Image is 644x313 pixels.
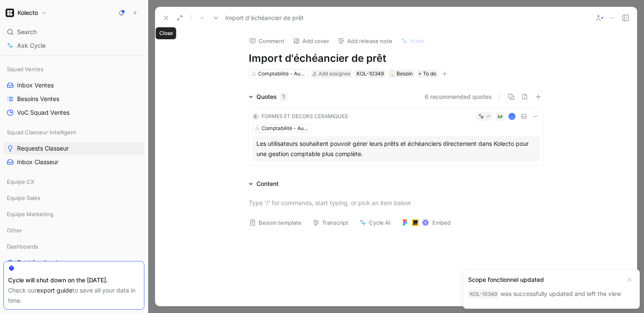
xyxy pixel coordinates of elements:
[256,92,287,102] div: Quotes
[3,63,144,75] div: Squad Ventes
[417,70,438,78] div: To do
[3,224,144,237] div: Other
[8,275,140,285] div: Cycle will shut down on the [DATE].
[3,7,49,19] button: KolectoKolecto
[3,191,144,207] div: Equipe Sales
[258,70,306,78] div: Comptabilité - Autres
[3,256,144,269] a: Total feedbacks par scope
[17,95,59,103] span: Besoins Ventes
[388,70,414,78] div: 💡Besoin
[356,217,394,229] button: Cycle AI
[17,41,46,51] span: Ask Cycle
[3,106,144,119] a: VoC Squad Ventes
[319,70,351,77] span: Add assignee
[17,81,54,90] span: Inbox Ventes
[8,285,140,306] div: Check our to save all your data in time.
[245,35,288,47] button: Comment
[256,139,536,159] div: Les utilisateurs souhaitent pouvoir gérer leurs prêts et échéanciers directement dans Kolecto pou...
[262,124,309,133] div: Comptabilité - Autres
[17,108,69,117] span: VoC Squad Ventes
[3,156,144,168] a: Inbox Classeur
[17,9,38,17] h1: Kolecto
[7,242,38,251] span: Dashboards
[3,142,144,155] a: Requests Classeur
[3,208,144,220] div: Equipe Marketing
[3,126,144,168] div: Squad Classeur IntelligentRequests ClasseurInbox Classeur
[425,92,492,102] button: 6 recommended quotes
[289,35,333,47] button: Add cover
[37,287,72,294] a: export guide
[3,175,144,188] div: Equipe CX
[17,158,58,166] span: Inbox Classeur
[252,113,259,120] div: b
[249,52,543,65] h1: Import d'échéancier de prêt
[509,113,515,119] div: Q
[225,13,304,23] span: Import d'échéancier de prêt
[7,210,53,218] span: Equipe Marketing
[7,194,40,202] span: Equipe Sales
[256,179,279,189] div: Content
[3,126,144,139] div: Squad Classeur Intelligent
[3,240,144,253] div: Dashboards
[3,26,144,38] div: Search
[7,65,43,73] span: Squad Ventes
[468,290,621,297] span: was successfully updated and left the view
[280,93,287,101] div: 1
[17,144,69,153] span: Requests Classeur
[398,217,454,229] button: Embed
[470,290,497,299] div: KOL-10349
[3,79,144,92] a: Inbox Ventes
[3,175,144,191] div: Equipe CX
[423,70,436,78] span: To do
[468,275,621,285] div: Scope fonctionnel updated
[390,70,413,78] div: Besoin
[3,191,144,204] div: Equipe Sales
[334,35,396,47] button: Add release note
[156,27,176,39] div: Close
[3,224,144,239] div: Other
[262,112,348,121] div: FORMES ET DECORS CERAMIQUES
[245,179,282,189] div: Content
[7,177,34,186] span: Equipe CX
[245,92,290,102] div: Quotes1
[3,63,144,119] div: Squad VentesInbox VentesBesoins VentesVoC Squad Ventes
[245,217,305,229] button: Besoin template
[17,258,92,267] span: Total feedbacks par scope
[410,37,425,45] span: Write
[397,35,428,47] button: Write
[6,9,14,17] img: Kolecto
[390,71,395,76] img: 💡
[3,208,144,223] div: Equipe Marketing
[356,70,384,78] div: KOL-10349
[3,39,144,52] a: Ask Cycle
[3,93,144,105] a: Besoins Ventes
[7,128,76,136] span: Squad Classeur Intelligent
[309,217,352,229] button: Transcript
[7,226,22,235] span: Other
[17,27,37,37] span: Search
